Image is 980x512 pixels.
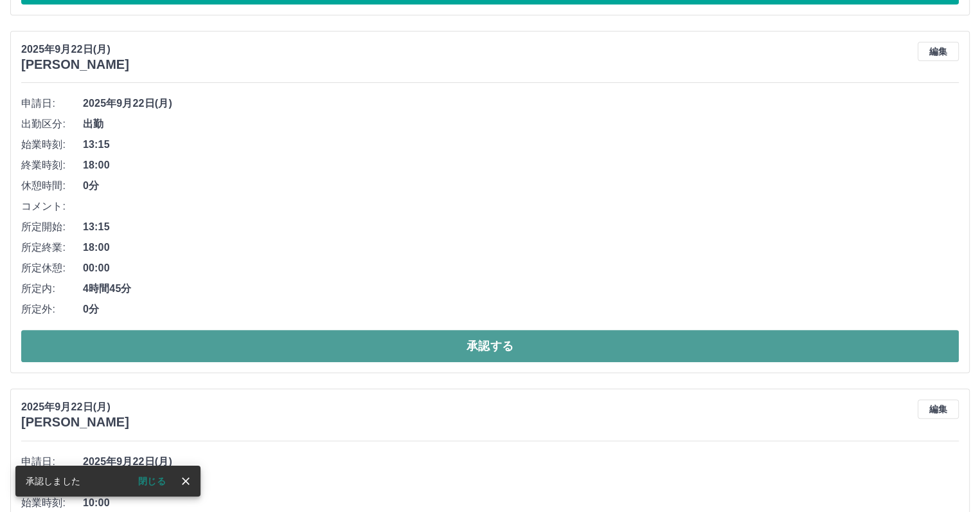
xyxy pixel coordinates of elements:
span: 休憩時間: [21,178,83,194]
span: 00:00 [83,261,959,276]
span: 申請日: [21,96,83,111]
span: コメント: [21,199,83,214]
span: 出勤 [83,475,959,490]
span: 0分 [83,178,959,194]
span: 2025年9月22日(月) [83,454,959,470]
div: 承認しました [26,470,80,493]
span: 終業時刻: [21,158,83,173]
span: 所定開始: [21,219,83,235]
p: 2025年9月22日(月) [21,399,129,415]
h3: [PERSON_NAME] [21,415,129,430]
span: 出勤区分: [21,116,83,132]
span: 始業時刻: [21,495,83,511]
span: 4時間45分 [83,281,959,297]
button: 編集 [918,399,959,419]
span: 所定休憩: [21,261,83,276]
span: 出勤 [83,116,959,132]
span: 所定外: [21,302,83,317]
span: 申請日: [21,454,83,470]
span: 始業時刻: [21,137,83,152]
span: 2025年9月22日(月) [83,96,959,111]
h3: [PERSON_NAME] [21,57,129,72]
button: close [176,471,195,491]
span: 13:15 [83,137,959,152]
span: 10:00 [83,495,959,511]
span: 0分 [83,302,959,317]
p: 2025年9月22日(月) [21,42,129,57]
span: 18:00 [83,158,959,173]
span: 所定内: [21,281,83,297]
button: 閉じる [128,471,176,491]
span: 18:00 [83,240,959,255]
span: 所定終業: [21,240,83,255]
button: 編集 [918,42,959,61]
span: 13:15 [83,219,959,235]
button: 承認する [21,330,959,362]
